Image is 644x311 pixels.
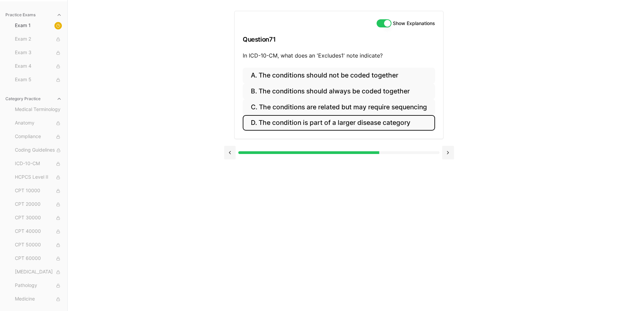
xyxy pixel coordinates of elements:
button: Practice Exams [3,9,65,20]
button: Coding Guidelines [12,145,65,156]
span: CPT 40000 [15,228,62,235]
button: Anatomy [12,118,65,129]
span: HCPCS Level II [15,174,62,181]
button: Pathology [12,280,65,291]
button: CPT 20000 [12,199,65,210]
span: Exam 5 [15,76,62,84]
span: Exam 1 [15,22,62,29]
button: Exam 4 [12,61,65,72]
button: B. The conditions should always be coded together [243,84,435,99]
button: [MEDICAL_DATA] [12,267,65,277]
button: D. The condition is part of a larger disease category [243,115,435,131]
span: ICD-10-CM [15,160,62,168]
button: Category Practice [3,93,65,104]
span: Coding Guidelines [15,147,62,154]
span: Medical Terminology [15,106,62,113]
button: C. The conditions are related but may require sequencing [243,99,435,115]
button: Exam 2 [12,34,65,45]
label: Show Explanations [393,21,435,26]
h3: Question 71 [243,29,435,49]
button: A. The conditions should not be coded together [243,68,435,84]
span: Pathology [15,282,62,289]
span: CPT 30000 [15,214,62,222]
span: CPT 60000 [15,255,62,262]
button: Exam 5 [12,74,65,85]
button: Exam 3 [12,47,65,58]
span: Exam 3 [15,49,62,57]
span: Compliance [15,133,62,140]
span: CPT 10000 [15,187,62,195]
button: Medical Terminology [12,104,65,115]
button: CPT 50000 [12,240,65,250]
p: In ICD-10-CM, what does an 'Excludes1' note indicate? [243,51,435,60]
span: Anatomy [15,119,62,127]
button: HCPCS Level II [12,172,65,183]
span: Exam 4 [15,63,62,70]
button: CPT 40000 [12,226,65,237]
button: CPT 60000 [12,253,65,264]
button: Exam 1 [12,20,65,31]
span: Medicine [15,295,62,303]
span: CPT 20000 [15,201,62,208]
span: CPT 50000 [15,241,62,249]
button: CPT 10000 [12,185,65,196]
button: Medicine [12,294,65,305]
span: Exam 2 [15,36,62,43]
button: ICD-10-CM [12,158,65,169]
button: Compliance [12,131,65,142]
span: [MEDICAL_DATA] [15,268,62,276]
button: CPT 30000 [12,213,65,223]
